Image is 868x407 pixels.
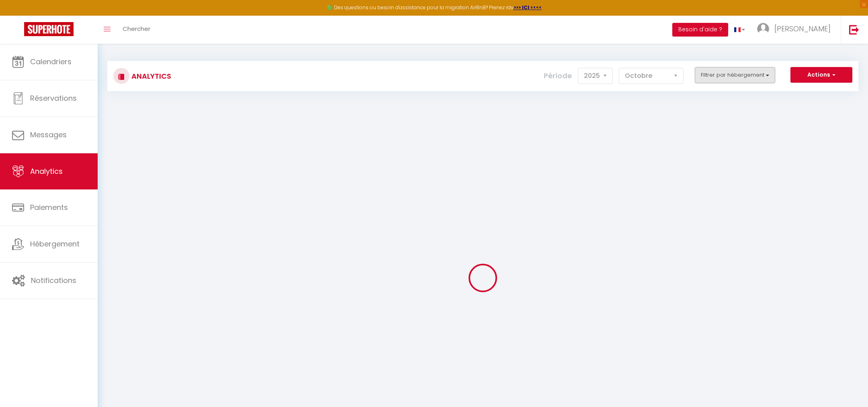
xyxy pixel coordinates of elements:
[123,24,150,33] span: Chercher
[30,239,80,249] span: Hébergement
[695,67,775,83] button: Filtrer par hébergement
[544,67,572,85] label: Période
[30,166,63,176] span: Analytics
[30,93,77,103] span: Réservations
[31,275,76,285] span: Notifications
[751,16,841,44] a: ... [PERSON_NAME]
[30,202,68,212] span: Paiements
[849,24,859,35] img: logout
[117,16,156,44] a: Chercher
[672,23,728,37] button: Besoin d'aide ?
[790,67,852,83] button: Actions
[774,24,831,34] span: [PERSON_NAME]
[30,130,67,140] span: Messages
[30,57,72,67] span: Calendriers
[514,4,542,11] a: >>> ICI <<<<
[24,22,74,36] img: Super Booking
[129,67,171,85] h3: Analytics
[757,23,769,35] img: ...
